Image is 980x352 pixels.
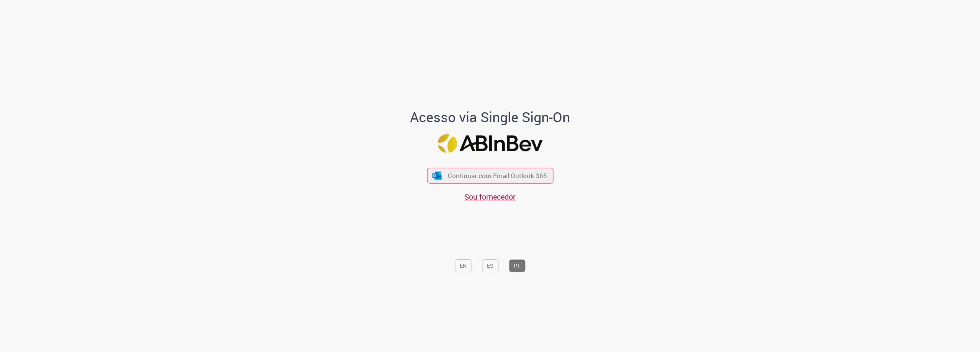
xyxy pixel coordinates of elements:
h1: Acesso via Single Sign-On [384,110,596,125]
button: PT [509,259,525,272]
img: Logo ABInBev [438,134,542,153]
img: ícone Azure/Microsoft 360 [432,172,443,180]
button: ES [482,259,498,272]
button: EN [455,259,472,272]
span: Continuar com Email Outlook 365 [448,171,547,180]
a: Sou fornecedor [464,192,516,202]
button: ícone Azure/Microsoft 360 Continuar com Email Outlook 365 [427,168,553,183]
